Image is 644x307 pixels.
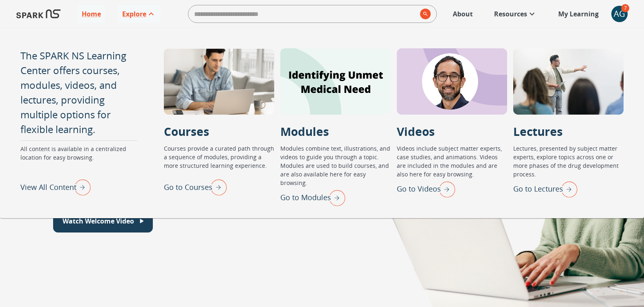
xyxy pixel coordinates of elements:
p: The SPARK NS Learning Center offers courses, modules, videos, and lectures, providing multiple op... [20,48,143,137]
div: Modules [280,48,391,115]
button: account of current user [611,6,628,22]
p: Modules [280,123,329,140]
a: Home [78,5,105,23]
p: Home [82,9,101,19]
div: Go to Lectures [513,178,577,200]
span: 7 [621,4,629,12]
p: Courses provide a curated path through a sequence of modules, providing a more structured learnin... [164,144,274,176]
div: Go to Modules [280,187,345,208]
button: search [417,5,431,23]
a: About [449,5,477,23]
div: AG [611,6,628,22]
p: Modules combine text, illustrations, and videos to guide you through a topic. Modules are used to... [280,144,391,187]
a: Explore [118,5,160,23]
img: right arrow [325,187,345,208]
a: Resources [490,5,541,23]
div: Go to Videos [397,178,455,200]
div: View All Content [20,176,91,198]
p: All content is available in a centralized location for easy browsing. [20,144,143,176]
div: Courses [164,48,274,115]
button: Watch Welcome Video [53,210,153,233]
p: Explore [122,9,146,19]
p: Videos [397,123,435,140]
p: Resources [494,9,527,19]
img: right arrow [206,176,227,198]
p: Lectures, presented by subject matter experts, explore topics across one or more phases of the dr... [513,144,624,178]
p: Videos include subject matter experts, case studies, and animations. Videos are included in the m... [397,144,507,178]
div: Go to Courses [164,176,227,198]
img: right arrow [435,178,455,200]
p: Go to Courses [164,182,212,193]
img: right arrow [557,178,577,200]
p: Go to Lectures [513,183,563,194]
a: My Learning [554,5,603,23]
div: Videos [397,48,507,115]
img: Logo of SPARK at Stanford [16,4,60,24]
p: Lectures [513,123,563,140]
p: About [453,9,473,19]
p: Courses [164,123,209,140]
p: My Learning [558,9,599,19]
p: Watch Welcome Video [63,216,134,226]
p: View All Content [20,182,76,193]
div: Lectures [513,48,624,115]
p: Go to Modules [280,192,331,203]
p: Go to Videos [397,183,441,194]
img: right arrow [70,176,91,198]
